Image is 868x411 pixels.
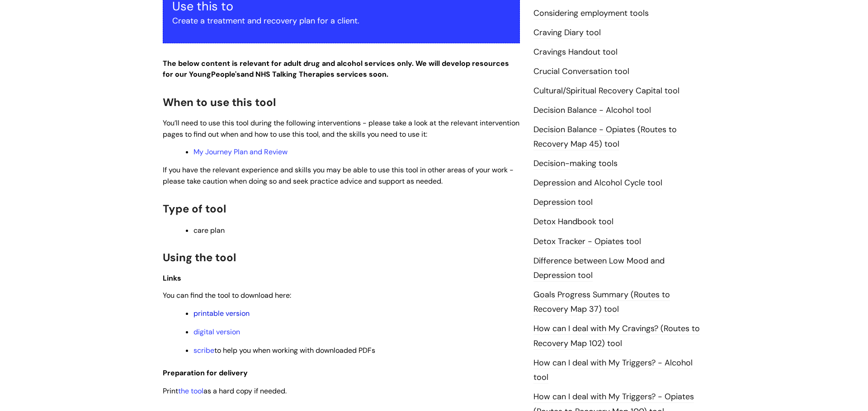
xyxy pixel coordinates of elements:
a: How can I deal with My Cravings? (Routes to Recovery Map 102) tool [533,323,700,349]
span: If you have the relevant experience and skills you may be able to use this tool in other areas of... [163,165,514,186]
span: care plan [193,226,225,235]
a: How can I deal with My Triggers? - Alcohol tool [533,357,693,383]
a: Depression tool [533,197,593,208]
a: printable version [193,309,250,318]
a: Detox Tracker - Opiates tool [533,236,641,248]
span: to help you when working with downloaded PDFs [193,346,375,355]
a: Crucial Conversation tool [533,66,629,78]
a: the tool [178,386,203,396]
span: Print as a hard copy if needed. [163,386,287,396]
span: You can find the tool to download here: [163,291,291,300]
a: Decision Balance - Opiates (Routes to Recovery Map 45) tool [533,124,677,150]
span: Preparation for delivery [163,368,248,378]
a: Depression and Alcohol Cycle tool [533,177,662,189]
span: When to use this tool [163,95,276,109]
a: Decision Balance - Alcohol tool [533,105,651,116]
strong: People's [211,69,241,79]
span: Using the tool [163,250,236,264]
a: Decision-making tools [533,158,618,170]
a: digital version [193,327,240,337]
p: Create a treatment and recovery plan for a client. [172,14,510,28]
a: Difference between Low Mood and Depression tool [533,255,665,282]
a: Cultural/Spiritual Recovery Capital tool [533,85,679,97]
a: Cravings Handout tool [533,46,618,58]
span: You’ll need to use this tool during the following interventions - please take a look at the relev... [163,118,519,139]
a: My Journey Plan and Review [193,147,288,157]
span: Type of tool [163,202,226,216]
a: Craving Diary tool [533,27,601,39]
a: Goals Progress Summary (Routes to Recovery Map 37) tool [533,289,670,315]
strong: The below content is relevant for adult drug and alcohol services only. We will develop resources... [163,59,509,79]
a: Detox Handbook tool [533,216,613,228]
a: scribe [193,346,214,355]
a: Considering employment tools [533,8,649,19]
span: Links [163,273,181,283]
